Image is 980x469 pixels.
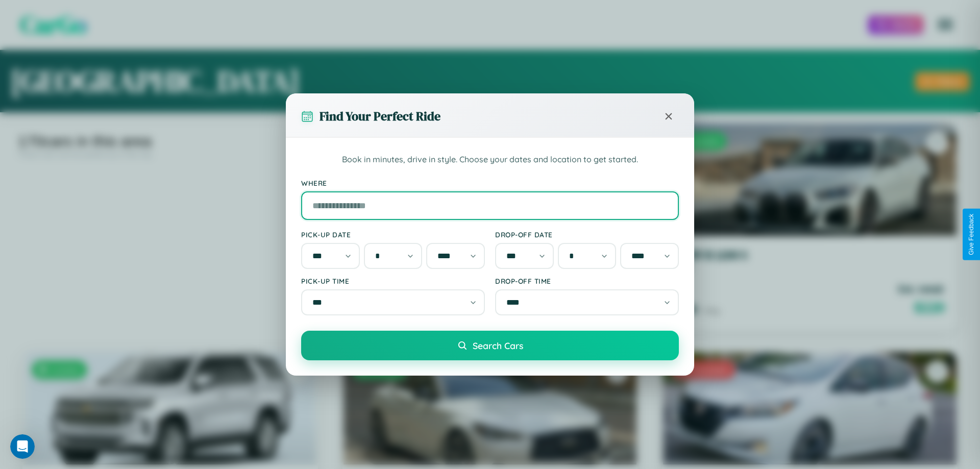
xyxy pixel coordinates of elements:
[495,230,679,239] label: Drop-off Date
[473,340,523,351] span: Search Cars
[301,331,679,360] button: Search Cars
[320,108,440,125] h3: Find Your Perfect Ride
[301,277,485,285] label: Pick-up Time
[301,153,679,166] p: Book in minutes, drive in style. Choose your dates and location to get started.
[495,277,679,285] label: Drop-off Time
[301,230,485,239] label: Pick-up Date
[301,179,679,187] label: Where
